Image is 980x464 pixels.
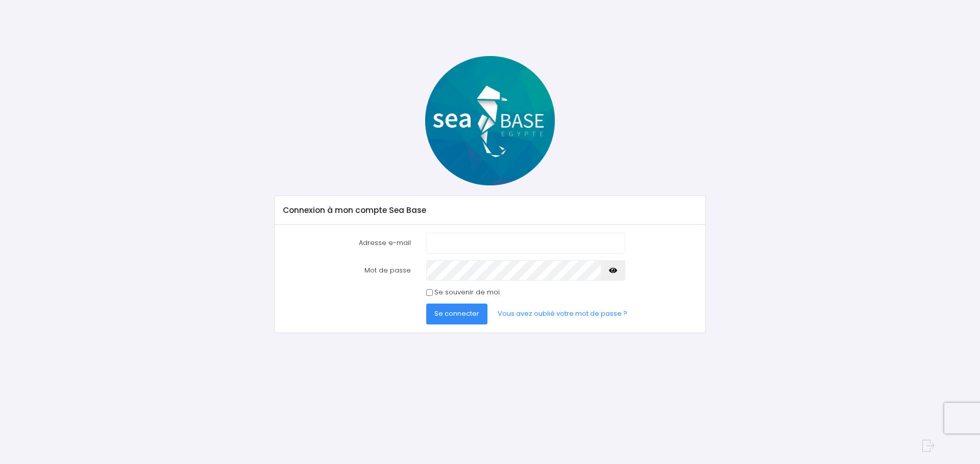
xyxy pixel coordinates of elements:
button: Se connecter [426,304,487,324]
label: Mot de passe [276,260,419,281]
span: Se connecter [434,309,479,318]
a: Vous avez oublié votre mot de passe ? [489,304,635,324]
div: Connexion à mon compte Sea Base [275,196,705,225]
label: Se souvenir de moi [434,287,500,297]
label: Adresse e-mail [276,233,419,253]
